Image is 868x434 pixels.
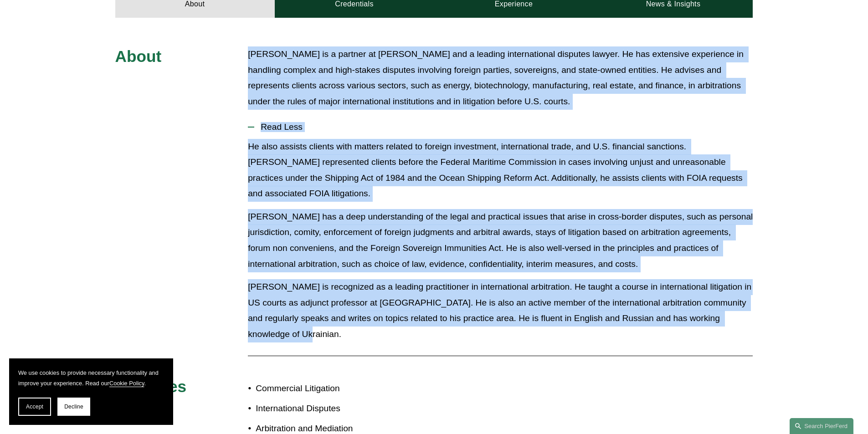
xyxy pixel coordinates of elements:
span: About [115,47,162,65]
p: [PERSON_NAME] has a deep understanding of the legal and practical issues that arise in cross-bord... [248,209,753,272]
div: Read Less [248,139,753,349]
button: Read Less [248,115,753,139]
span: Read Less [254,122,753,132]
p: International Disputes [256,401,434,417]
button: Accept [18,398,51,416]
p: He also assists clients with matters related to foreign investment, international trade, and U.S.... [248,139,753,202]
section: Cookie banner [9,358,173,425]
p: We use cookies to provide necessary functionality and improve your experience. Read our . [18,368,164,388]
p: Commercial Litigation [256,381,434,397]
a: Search this site [790,418,853,434]
span: Decline [64,403,83,410]
a: Cookie Policy [109,380,144,387]
span: Accept [26,403,43,410]
button: Decline [57,398,90,416]
p: [PERSON_NAME] is recognized as a leading practitioner in international arbitration. He taught a c... [248,279,753,342]
p: [PERSON_NAME] is a partner at [PERSON_NAME] and a leading international disputes lawyer. He has e... [248,46,753,109]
